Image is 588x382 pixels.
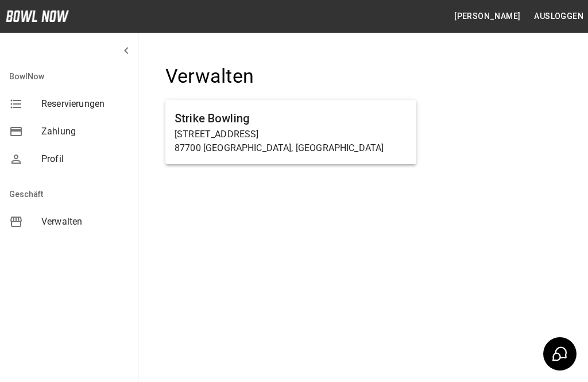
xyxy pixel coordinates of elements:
h4: Verwalten [165,64,416,88]
img: logo [6,10,69,22]
span: Profil [41,152,129,166]
p: [STREET_ADDRESS] [175,128,407,141]
span: Verwalten [41,215,129,229]
button: [PERSON_NAME] [450,6,525,27]
button: Ausloggen [529,6,588,27]
span: Zahlung [41,125,129,138]
span: Reservierungen [41,97,129,111]
p: 87700 [GEOGRAPHIC_DATA], [GEOGRAPHIC_DATA] [175,141,407,155]
h6: Strike Bowling [175,109,407,128]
